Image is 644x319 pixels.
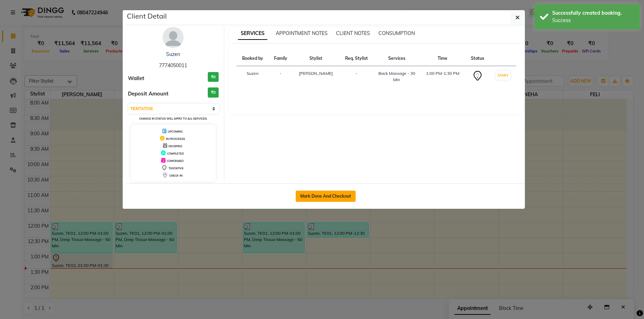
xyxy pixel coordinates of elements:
span: SERVICES [238,27,267,40]
button: START [496,71,510,80]
span: UPCOMING [168,130,183,133]
h3: ₹0 [208,87,219,98]
small: Change in status will apply to all services. [139,117,207,120]
button: Mark Done And Checkout [296,191,356,202]
div: Successfully created booking. [552,9,635,17]
h3: ₹0 [208,72,219,82]
th: Time [420,51,466,66]
div: Back Massage - 30 Min [378,70,416,83]
span: [PERSON_NAME] [299,71,333,76]
span: CONSUMPTION [378,30,415,36]
th: Status [466,51,489,66]
th: Stylist [293,51,339,66]
h5: Client Detail [127,11,167,21]
td: - [339,66,374,87]
th: Family [269,51,293,66]
span: Wallet [128,75,144,83]
span: CHECK-IN [169,174,183,177]
th: Services [374,51,420,66]
td: Suzen [237,66,269,87]
span: IN PROGRESS [166,137,185,141]
span: COMPLETED [167,152,184,155]
span: TENTATIVE [169,166,184,170]
span: CONFIRMED [167,159,184,163]
span: CLIENT NOTES [336,30,370,36]
span: APPOINTMENT NOTES [276,30,328,36]
span: Deposit Amount [128,90,169,98]
span: DROPPED [169,144,182,148]
span: 7774050011 [159,62,187,69]
img: avatar [163,27,184,48]
th: Req. Stylist [339,51,374,66]
th: Booked by [237,51,269,66]
a: Suzen [166,51,180,57]
div: Success [552,17,635,24]
td: 1:00 PM-1:30 PM [420,66,466,87]
td: - [269,66,293,87]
